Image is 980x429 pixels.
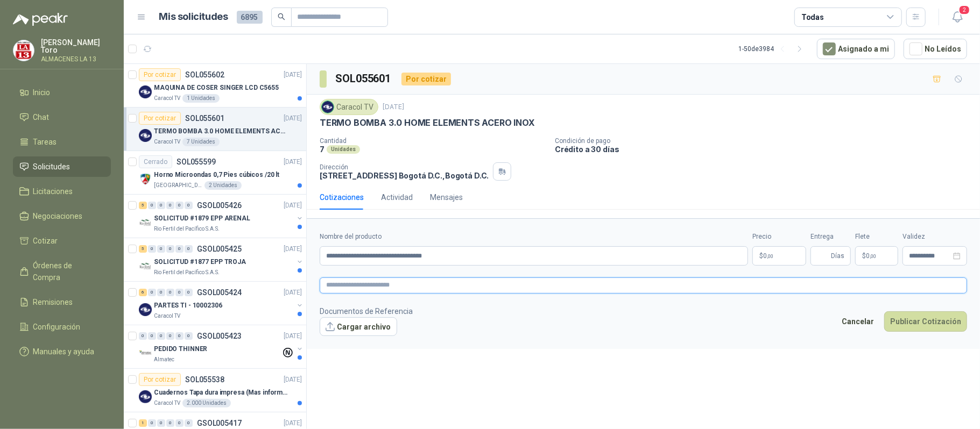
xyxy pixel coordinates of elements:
label: Entrega [810,232,851,242]
a: 6 0 0 0 0 0 GSOL005424[DATE] Company LogoPARTES TI - 10002306Caracol TV [139,286,304,320]
p: SOL055602 [185,71,224,78]
a: Chat [13,107,111,127]
div: 0 [166,202,174,209]
div: 0 [185,245,193,253]
div: Cotizaciones [320,191,364,203]
p: [DATE] [284,331,302,341]
a: Configuración [13,317,111,337]
div: 1 [139,419,147,427]
button: 2 [948,8,967,27]
p: [DATE] [284,288,302,298]
span: Negociaciones [33,210,83,222]
p: [DATE] [284,244,302,254]
p: [DATE] [284,418,302,428]
a: Por cotizarSOL055538[DATE] Company LogoCuadernos Tapa dura impresa (Mas informacion en el adjunto... [124,369,306,412]
p: GSOL005423 [197,332,242,340]
span: Chat [33,111,50,123]
div: Mensajes [430,191,463,203]
p: Caracol TV [154,399,180,407]
h1: Mis solicitudes [159,9,228,25]
span: Inicio [33,87,51,98]
p: [DATE] [383,102,404,112]
p: SOL055599 [177,158,216,166]
a: Por cotizarSOL055601[DATE] Company LogoTERMO BOMBA 3.0 HOME ELEMENTS ACERO INOXCaracol TV7 Unidades [124,108,306,151]
p: [DATE] [284,70,302,80]
div: 0 [148,332,156,340]
div: 0 [157,419,165,427]
p: Caracol TV [154,138,180,146]
a: Por cotizarSOL055602[DATE] Company LogoMAQUINA DE COSER SINGER LCD C5655Caracol TV1 Unidades [124,64,306,108]
div: 0 [148,289,156,296]
span: Cotizar [33,235,58,247]
img: Company Logo [139,85,152,98]
a: Cotizar [13,231,111,251]
button: Cancelar [836,311,880,332]
img: Company Logo [139,303,152,316]
p: Rio Fertil del Pacífico S.A.S. [154,225,220,233]
div: 0 [175,202,184,209]
span: 0 [866,253,876,259]
p: SOL055601 [185,115,224,122]
div: 0 [139,332,147,340]
label: Flete [855,232,898,242]
p: Cantidad [320,137,546,145]
div: 0 [157,245,165,253]
p: Caracol TV [154,312,180,320]
p: $0,00 [752,246,806,266]
div: 5 [139,202,147,209]
div: 1 Unidades [182,94,220,103]
label: Validez [903,232,967,242]
p: PARTES TI - 10002306 [154,301,222,311]
span: 0 [763,253,773,259]
span: 2 [958,5,970,15]
label: Nombre del producto [320,232,748,242]
div: 1 - 50 de 3984 [738,40,808,58]
a: Manuales y ayuda [13,341,111,362]
img: Company Logo [139,216,152,229]
div: 0 [175,419,184,427]
p: GSOL005424 [197,289,242,296]
p: Dirección [320,163,489,171]
span: Manuales y ayuda [33,346,95,358]
img: Company Logo [139,129,152,142]
p: Caracol TV [154,94,180,103]
div: 2 Unidades [205,181,242,190]
div: 7 Unidades [182,138,220,146]
div: Por cotizar [401,73,451,85]
p: [STREET_ADDRESS] Bogotá D.C. , Bogotá D.C. [320,171,489,180]
p: SOLICITUD #1879 EPP ARENAL [154,213,250,224]
span: Licitaciones [33,185,73,197]
div: Cerrado [139,155,172,168]
a: Tareas [13,132,111,152]
div: 0 [157,289,165,296]
div: Por cotizar [139,68,181,81]
a: Licitaciones [13,181,111,202]
p: PEDIDO THINNER [154,344,207,354]
p: [GEOGRAPHIC_DATA][PERSON_NAME] [154,181,202,190]
div: Unidades [327,145,360,154]
span: Remisiones [33,296,73,308]
button: Cargar archivo [320,317,397,337]
button: Publicar Cotización [884,311,967,332]
div: 6 [139,289,147,296]
img: Company Logo [13,40,34,61]
p: GSOL005426 [197,202,242,209]
div: 0 [185,332,193,340]
p: Crédito a 30 días [555,145,976,154]
p: [DATE] [284,157,302,167]
a: Inicio [13,82,111,103]
span: ,00 [767,253,773,259]
a: 5 0 0 0 0 0 GSOL005425[DATE] Company LogoSOLICITUD #1877 EPP TROJARio Fertil del Pacífico S.A.S. [139,242,304,277]
img: Company Logo [139,347,152,360]
span: $ [862,253,866,259]
span: 6895 [237,11,263,24]
img: Logo peakr [13,13,68,26]
a: 5 0 0 0 0 0 GSOL005426[DATE] Company LogoSOLICITUD #1879 EPP ARENALRio Fertil del Pacífico S.A.S. [139,199,304,233]
div: Por cotizar [139,373,181,386]
p: [DATE] [284,375,302,385]
div: Actividad [381,191,413,203]
p: SOLICITUD #1877 EPP TROJA [154,257,246,267]
label: Precio [752,232,806,242]
a: Solicitudes [13,156,111,177]
p: SOL055538 [185,376,224,383]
